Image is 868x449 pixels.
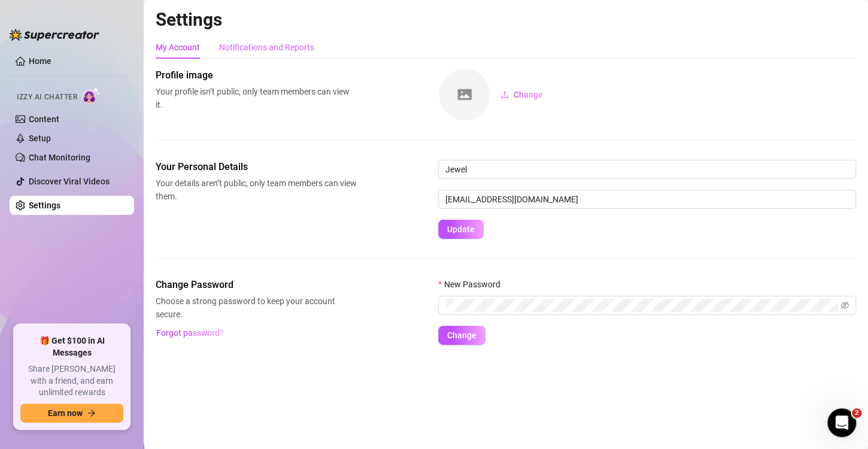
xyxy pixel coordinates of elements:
[82,87,101,104] img: AI Chatter
[439,69,490,120] img: square-placeholder.png
[29,114,59,124] a: Content
[827,408,856,437] iframe: Intercom live chat
[514,90,543,99] span: Change
[156,295,357,321] span: Choose a strong password to keep your account secure.
[10,29,99,41] img: logo-BBDzfeDw.svg
[852,408,861,418] span: 2
[438,220,484,239] button: Update
[156,328,224,338] span: Forgot password?
[156,278,357,292] span: Change Password
[20,335,123,359] span: 🎁 Get $100 in AI Messages
[840,301,849,310] span: eye-invisible
[20,363,123,399] span: Share [PERSON_NAME] with a friend, and earn unlimited rewards
[491,85,553,104] button: Change
[156,323,224,342] button: Forgot password?
[500,90,509,99] span: upload
[438,160,856,179] input: Enter name
[156,177,357,203] span: Your details aren’t public, only team members can view them.
[48,408,83,418] span: Earn now
[29,177,110,186] a: Discover Viral Videos
[445,299,838,312] input: New Password
[156,160,357,174] span: Your Personal Details
[29,56,51,66] a: Home
[156,41,200,54] div: My Account
[17,92,77,103] span: Izzy AI Chatter
[156,8,856,31] h2: Settings
[438,190,856,209] input: Enter new email
[447,224,475,234] span: Update
[219,41,314,54] div: Notifications and Reports
[447,330,477,340] span: Change
[29,201,60,210] a: Settings
[29,153,90,162] a: Chat Monitoring
[438,278,508,291] label: New Password
[156,68,357,83] span: Profile image
[29,134,51,143] a: Setup
[87,409,96,417] span: arrow-right
[20,404,123,423] button: Earn nowarrow-right
[156,85,357,111] span: Your profile isn’t public, only team members can view it.
[438,326,485,345] button: Change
